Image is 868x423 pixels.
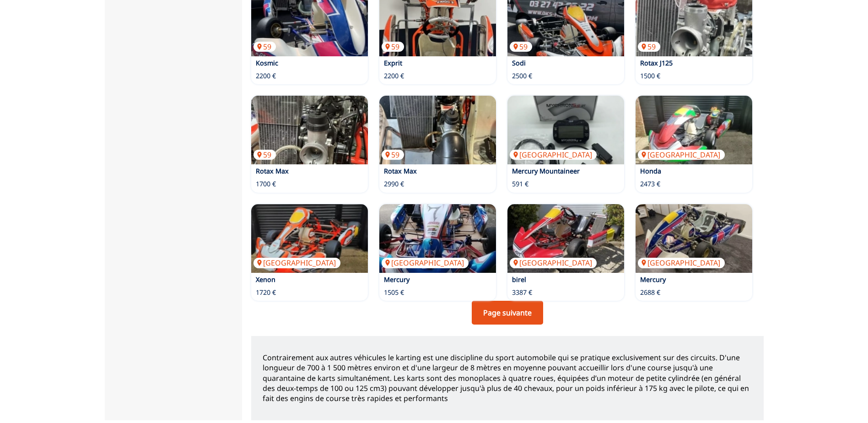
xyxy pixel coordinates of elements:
img: Xenon [251,204,368,273]
img: Rotax Max [379,96,496,164]
p: 2200 € [256,71,276,81]
a: birel [512,275,526,284]
p: [GEOGRAPHIC_DATA] [510,258,597,268]
a: Rotax Max [384,167,417,175]
p: 59 [253,150,276,160]
a: Mercury [384,275,410,284]
a: Page suivante [472,301,543,325]
p: 2990 € [384,179,404,189]
p: 1500 € [640,71,660,81]
img: birel [507,204,624,273]
p: 1700 € [256,179,276,189]
a: Honda[GEOGRAPHIC_DATA] [636,96,752,164]
p: [GEOGRAPHIC_DATA] [510,150,597,160]
a: Mercury Mountaineer [512,167,580,175]
p: 59 [638,42,660,52]
a: Mercury [640,275,666,284]
a: Rotax J125 [640,59,673,67]
p: 59 [382,42,404,52]
p: 3387 € [512,288,532,297]
p: 59 [253,42,276,52]
p: 591 € [512,179,528,189]
img: Mercury Mountaineer [507,96,624,164]
p: [GEOGRAPHIC_DATA] [382,258,469,268]
a: Honda [640,167,661,175]
p: 1505 € [384,288,404,297]
img: Mercury [379,204,496,273]
a: Sodi [512,59,526,67]
a: Rotax Max59 [251,96,368,164]
a: birel[GEOGRAPHIC_DATA] [507,204,624,273]
p: Contrairement aux autres véhicules le karting est une discipline du sport automobile qui se prati... [263,352,752,404]
a: Mercury[GEOGRAPHIC_DATA] [636,204,752,273]
p: 2473 € [640,179,660,189]
p: 2688 € [640,288,660,297]
p: 2200 € [384,71,404,81]
p: [GEOGRAPHIC_DATA] [253,258,340,268]
img: Rotax Max [251,96,368,164]
a: Kosmic [256,59,278,67]
a: Mercury[GEOGRAPHIC_DATA] [379,204,496,273]
a: Rotax Max59 [379,96,496,164]
p: 1720 € [256,288,276,297]
p: [GEOGRAPHIC_DATA] [638,258,725,268]
a: Rotax Max [256,167,289,175]
img: Mercury [636,204,752,273]
a: Mercury Mountaineer[GEOGRAPHIC_DATA] [507,96,624,164]
a: Xenon [256,275,275,284]
a: Xenon[GEOGRAPHIC_DATA] [251,204,368,273]
p: 2500 € [512,71,532,81]
a: Exprit [384,59,402,67]
p: 59 [510,42,532,52]
p: [GEOGRAPHIC_DATA] [638,150,725,160]
p: 59 [382,150,404,160]
img: Honda [636,96,752,164]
